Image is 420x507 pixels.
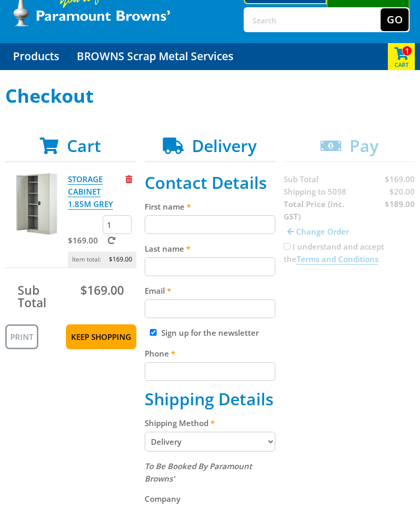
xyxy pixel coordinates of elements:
a: Remove from cart [125,174,132,184]
label: Email [145,284,276,297]
input: Please enter your first name. [145,215,276,234]
label: Shipping Method [145,417,276,429]
label: Company [145,492,276,505]
input: Search [245,8,381,31]
a: Go to the BROWNS Scrap Metal Services page [69,43,241,70]
span: Delivery [192,134,257,157]
input: Please enter your email address. [145,299,276,318]
a: Go to the Products page [5,43,67,70]
p: Item total: [68,252,136,267]
select: Please select a shipping method. [145,432,276,451]
span: Sub Total [18,282,46,311]
label: Last name [145,242,276,255]
h1: Checkout [5,86,415,106]
button: Go [381,8,409,31]
span: $169.00 [80,282,124,298]
label: First name [145,200,276,213]
input: Please enter your last name. [145,257,276,276]
p: $169.00 [68,234,102,246]
label: Phone [145,347,276,360]
div: Cart [388,43,415,70]
a: Keep Shopping [66,324,136,349]
label: Sign up for the newsletter [161,327,259,338]
em: To Be Booked By Paramount Browns' [145,461,252,484]
h2: Contact Details [145,173,276,193]
a: STORAGE CABINET 1.85M GREY [68,174,113,210]
span: $169.00 [109,252,132,267]
h2: Shipping Details [145,389,276,409]
span: 1 [402,46,412,56]
span: Cart [67,134,101,157]
a: Print [5,324,38,349]
img: STORAGE CABINET 1.85M GREY [5,173,67,235]
input: Please enter your telephone number. [145,362,276,381]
